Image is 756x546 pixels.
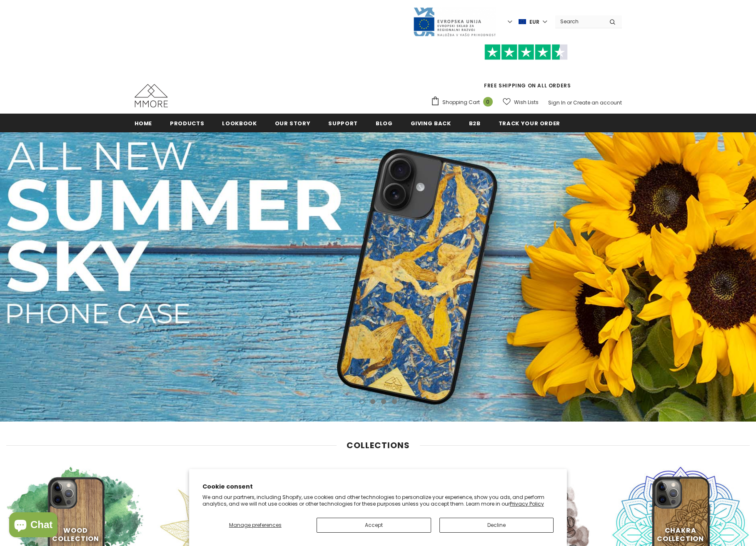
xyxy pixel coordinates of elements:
a: Javni Razpis [413,18,496,25]
a: Wish Lists [503,95,539,109]
img: Javni Razpis [413,7,496,37]
span: Our Story [275,119,311,127]
a: Home [135,114,152,132]
span: Manage preferences [229,521,282,529]
img: MMORE Cases [135,84,168,107]
span: FREE SHIPPING ON ALL ORDERS [431,48,622,89]
a: Products [170,114,204,132]
p: We and our partners, including Shopify, use cookies and other technologies to personalize your ex... [202,494,554,507]
a: Shopping Cart 0 [431,96,497,109]
span: Collections [347,439,410,451]
button: Manage preferences [202,518,308,533]
h2: Cookie consent [202,482,554,491]
a: Track your order [499,114,560,132]
a: B2B [469,114,481,132]
iframe: Customer reviews powered by Trustpilot [431,60,622,82]
a: support [328,114,358,132]
a: Our Story [275,114,311,132]
span: support [328,119,358,127]
span: Home [135,119,152,127]
span: Lookbook [222,119,257,127]
button: 1 [359,399,364,404]
a: Privacy Policy [510,500,544,507]
button: 4 [392,399,397,404]
a: Blog [376,114,393,132]
button: Decline [439,518,554,533]
button: Accept [317,518,431,533]
img: Trust Pilot Stars [484,44,568,60]
span: EUR [529,18,539,26]
span: or [567,99,572,106]
span: Track your order [499,119,560,127]
span: 0 [483,97,493,107]
button: 2 [370,399,375,404]
span: Products [170,119,204,127]
input: Search Site [555,15,603,27]
span: Wish Lists [514,98,539,107]
a: Lookbook [222,114,257,132]
a: Create an account [573,99,622,106]
span: B2B [469,119,481,127]
span: Giving back [411,119,451,127]
inbox-online-store-chat: Shopify online store chat [7,512,60,539]
a: Sign In [548,99,566,106]
button: 3 [381,399,386,404]
a: Giving back [411,114,451,132]
span: Shopping Cart [442,98,480,107]
span: Blog [376,119,393,127]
